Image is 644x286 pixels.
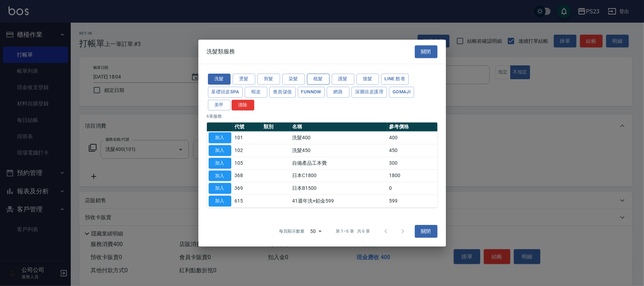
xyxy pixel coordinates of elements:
[387,182,437,195] td: 0
[307,74,330,84] button: 梳髮
[245,87,267,98] button: 蝦皮
[290,144,387,157] td: 洗髮450
[233,157,262,170] td: 105
[233,144,262,157] td: 102
[233,74,255,84] button: 燙髮
[290,157,387,170] td: 自備產品工本費
[336,228,370,234] p: 第 1–6 筆 共 6 筆
[279,228,304,234] p: 每頁顯示數量
[387,144,437,157] td: 450
[290,169,387,182] td: 日本C1800
[257,74,280,84] button: 剪髮
[208,87,243,98] button: 基礎頭皮SPA
[209,195,231,206] button: 加入
[208,100,231,111] button: 美甲
[233,132,262,144] td: 101
[290,182,387,195] td: 日本B1500
[332,74,354,84] button: 護髮
[387,123,437,132] th: 參考價格
[207,113,437,120] p: 6 筆服務
[233,169,262,182] td: 368
[356,74,379,84] button: 接髮
[282,74,305,84] button: 染髮
[387,169,437,182] td: 1800
[389,87,414,98] button: Gomaji
[290,123,387,132] th: 名稱
[352,87,387,98] button: 深層頭皮護理
[233,195,262,208] td: 615
[298,87,325,98] button: FUNNOW
[387,195,437,208] td: 599
[233,123,262,132] th: 代號
[262,123,290,132] th: 類別
[209,133,231,144] button: 加入
[209,145,231,156] button: 加入
[269,87,296,98] button: 會員儲值
[233,182,262,195] td: 369
[387,157,437,170] td: 300
[327,87,349,98] button: 網路
[208,74,231,84] button: 洗髮
[209,158,231,169] button: 加入
[207,48,235,55] span: 洗髮類服務
[290,195,387,208] td: 41週年洗+鉑金599
[232,100,254,111] button: 清除
[209,170,231,181] button: 加入
[415,45,437,58] button: 關閉
[381,74,409,84] button: LINE 酷卷
[290,132,387,144] td: 洗髮400
[415,225,437,238] button: 關閉
[307,222,324,241] div: 50
[387,132,437,144] td: 400
[209,183,231,194] button: 加入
